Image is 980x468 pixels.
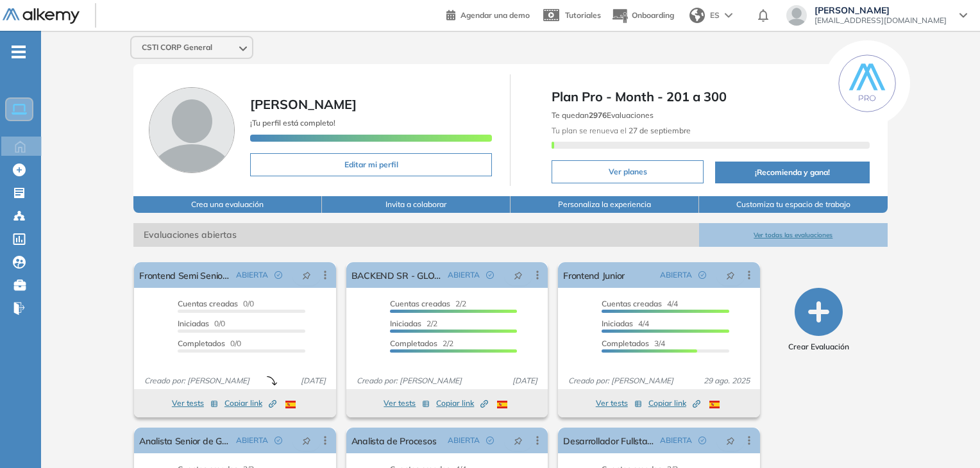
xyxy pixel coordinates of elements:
span: CSTI CORP General [142,42,212,53]
span: ABIERTA [660,435,692,446]
span: [EMAIL_ADDRESS][DOMAIN_NAME] [815,15,947,26]
button: Customiza tu espacio de trabajo [699,196,888,213]
button: pushpin [504,265,532,285]
button: Copiar link [648,396,700,411]
span: Cuentas creadas [602,299,662,308]
span: [PERSON_NAME] [815,5,947,15]
span: Completados [602,338,649,348]
button: pushpin [716,430,745,451]
span: check-circle [275,271,282,279]
button: pushpin [292,430,321,451]
span: Crear Evaluación [788,341,849,353]
span: Cuentas creadas [390,299,450,308]
span: 4/4 [602,299,678,308]
span: Copiar link [648,397,700,409]
span: Agendar una demo [460,10,530,20]
span: Copiar link [224,397,276,409]
a: Frontend Junior [563,262,625,288]
span: 4/4 [602,319,649,328]
span: ABIERTA [236,269,268,281]
span: check-circle [486,437,494,444]
span: [DATE] [507,375,543,387]
span: [PERSON_NAME] [250,96,357,112]
button: pushpin [716,265,745,285]
span: check-circle [486,271,494,279]
span: 0/0 [178,319,225,328]
a: BACKEND SR - GLOBOKAS [351,262,443,288]
span: Iniciadas [390,319,421,328]
span: pushpin [514,435,523,446]
button: Copiar link [436,396,488,411]
span: Iniciadas [602,319,633,328]
img: ESP [285,401,296,408]
button: Ver tests [172,396,218,411]
span: 2/2 [390,299,466,308]
span: Copiar link [436,397,488,409]
button: pushpin [292,265,321,285]
i: - [12,51,26,53]
img: Foto de perfil [149,87,235,173]
span: 0/0 [178,338,241,348]
span: ABIERTA [448,435,480,446]
button: Onboarding [611,2,674,29]
a: Analista de Procesos [351,428,437,453]
span: Completados [390,338,437,348]
span: Tu plan se renueva el [552,126,691,135]
span: ABIERTA [660,269,692,281]
img: world [689,8,705,23]
button: Copiar link [224,396,276,411]
span: check-circle [275,437,282,444]
span: 29 ago. 2025 [698,375,755,387]
a: Agendar una demo [446,6,530,22]
button: Ver todas las evaluaciones [699,223,888,247]
button: pushpin [504,430,532,451]
span: ¡Tu perfil está completo! [250,118,335,128]
span: ABIERTA [236,435,268,446]
a: Desarrollador Fullstack (Node Js - React) AWS [563,428,654,453]
img: ESP [709,401,720,408]
span: Plan Pro - Month - 201 a 300 [552,87,869,106]
span: pushpin [726,435,735,446]
button: Ver tests [596,396,642,411]
span: 2/2 [390,319,437,328]
span: Iniciadas [178,319,209,328]
button: Invita a colaborar [322,196,511,213]
b: 2976 [589,110,607,120]
button: Personaliza la experiencia [511,196,699,213]
button: Crea una evaluación [133,196,322,213]
span: pushpin [302,435,311,446]
span: pushpin [302,270,311,280]
a: Analista Senior de Gestión de Accesos SAP [139,428,230,453]
span: Evaluaciones abiertas [133,223,699,247]
span: Te quedan Evaluaciones [552,110,654,120]
a: Frontend Semi Senior - UPCH [139,262,230,288]
button: Ver tests [384,396,430,411]
button: Ver planes [552,160,704,183]
span: 0/0 [178,299,254,308]
span: Onboarding [632,10,674,20]
span: ES [710,10,720,21]
button: Crear Evaluación [788,288,849,353]
button: ¡Recomienda y gana! [715,162,869,183]
button: Editar mi perfil [250,153,492,176]
span: Creado por: [PERSON_NAME] [351,375,467,387]
span: 3/4 [602,338,665,348]
span: Cuentas creadas [178,299,238,308]
span: Tutoriales [565,10,601,20]
span: Completados [178,338,225,348]
span: [DATE] [296,375,331,387]
img: ESP [497,401,507,408]
img: Logo [3,8,80,24]
span: check-circle [698,437,706,444]
span: Creado por: [PERSON_NAME] [563,375,679,387]
b: 27 de septiembre [627,126,691,135]
span: Creado por: [PERSON_NAME] [139,375,255,387]
span: check-circle [698,271,706,279]
img: arrow [725,13,732,18]
span: 2/2 [390,338,453,348]
span: pushpin [514,270,523,280]
span: pushpin [726,270,735,280]
span: ABIERTA [448,269,480,281]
